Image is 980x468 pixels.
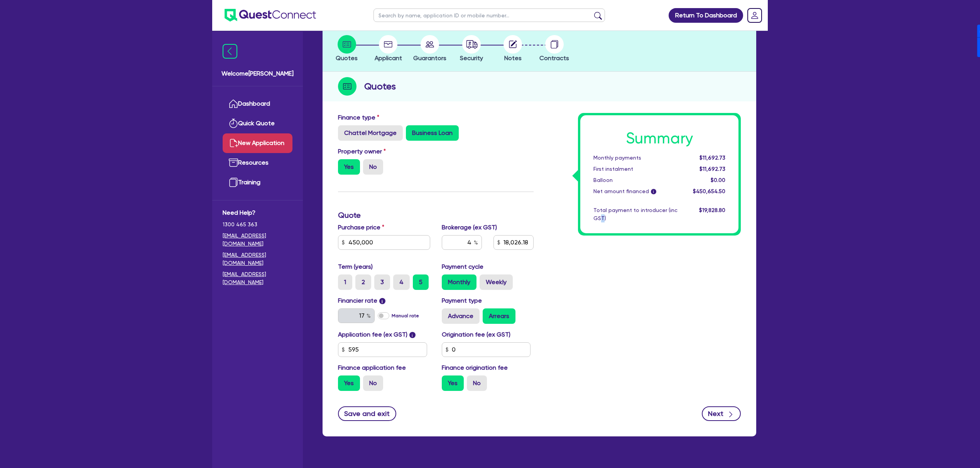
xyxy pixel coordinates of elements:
label: Term (years) [338,262,373,271]
label: 3 [374,274,390,290]
a: Training [223,173,292,192]
span: $11,692.73 [700,155,725,161]
label: 5 [413,274,429,290]
label: Chattel Mortgage [338,125,403,141]
label: Arrears [483,308,515,324]
label: Origination fee (ex GST) [442,330,510,339]
span: $19,828.80 [699,207,725,213]
span: i [379,298,385,304]
label: Finance type [338,113,379,122]
span: Guarantors [413,54,446,62]
label: 1 [338,274,352,290]
label: Finance origination fee [442,363,508,372]
label: Yes [338,375,360,391]
span: i [651,189,656,194]
img: icon-menu-close [223,44,237,59]
label: 4 [393,274,410,290]
label: Yes [338,159,360,175]
span: 1300 465 363 [223,221,292,229]
a: New Application [223,133,292,153]
label: Property owner [338,147,386,156]
a: Dropdown toggle [745,5,765,25]
label: Advance [442,308,480,324]
h1: Summary [593,129,725,148]
label: Manual rate [392,312,419,319]
label: No [467,375,487,391]
img: resources [229,158,238,167]
a: [EMAIL_ADDRESS][DOMAIN_NAME] [223,232,292,248]
div: Total payment to introducer (inc GST) [588,206,683,222]
span: $0.00 [711,177,725,183]
label: Business Loan [406,125,459,141]
img: quick-quote [229,119,238,128]
img: step-icon [338,77,357,96]
label: No [363,159,383,175]
a: Dashboard [223,94,292,114]
span: Applicant [375,54,402,62]
span: Welcome [PERSON_NAME] [221,69,294,78]
span: Quotes [336,54,358,62]
a: [EMAIL_ADDRESS][DOMAIN_NAME] [223,270,292,286]
a: [EMAIL_ADDRESS][DOMAIN_NAME] [223,251,292,267]
span: Need Help? [223,208,292,217]
a: Quick Quote [223,114,292,133]
img: training [229,178,238,187]
span: i [409,332,416,338]
label: Yes [442,375,464,391]
label: No [363,375,383,391]
div: Balloon [588,176,683,184]
label: 2 [355,274,371,290]
span: $11,692.73 [700,166,725,172]
img: quest-connect-logo-blue [225,9,316,22]
label: Monthly [442,274,476,290]
div: Monthly payments [588,154,683,162]
label: Financier rate [338,296,385,305]
span: Security [460,54,483,62]
h2: Quotes [364,79,396,93]
label: Payment type [442,296,482,305]
button: Next [702,406,741,421]
a: Return To Dashboard [669,8,743,23]
span: $450,654.50 [693,188,725,194]
label: Purchase price [338,223,384,232]
img: new-application [229,138,238,148]
span: Contracts [539,54,569,62]
button: Save and exit [338,406,396,421]
h3: Quote [338,210,534,220]
div: Net amount financed [588,187,683,195]
span: Notes [504,54,522,62]
a: Resources [223,153,292,173]
label: Brokerage (ex GST) [442,223,497,232]
label: Application fee (ex GST) [338,330,407,339]
label: Payment cycle [442,262,483,271]
input: Search by name, application ID or mobile number... [373,8,605,22]
label: Weekly [480,274,513,290]
div: First instalment [588,165,683,173]
label: Finance application fee [338,363,406,372]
